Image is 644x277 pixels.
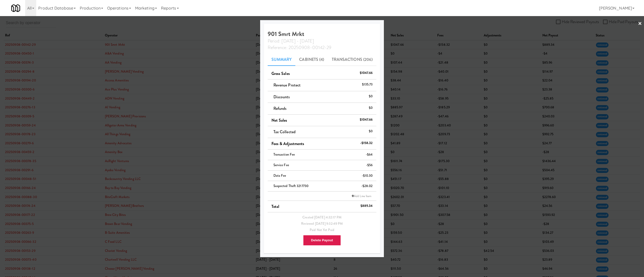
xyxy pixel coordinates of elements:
[362,81,373,88] div: $135.73
[295,53,328,66] a: Cabinets (4)
[268,38,314,44] span: Period: [DATE] - [DATE]
[366,152,373,158] div: -$64
[271,214,373,221] div: Created [DATE] 4:32:17 PM
[273,106,287,111] span: Refunds
[268,160,377,171] li: Service Fee-$56
[271,117,287,123] span: Net Sales
[361,183,373,189] div: -$28.02
[268,171,377,181] li: Data Fee-$10.30
[268,53,296,66] a: Summary
[303,235,341,246] button: Delete Payout
[273,129,296,135] span: Tax Collected
[360,117,373,123] div: $1047.66
[11,4,20,13] img: Micromart
[268,181,377,192] li: Suspected Theft 3217730-$28.02
[273,152,295,157] span: Transaction Fee
[350,194,373,199] a: Add Line Item
[271,221,373,227] div: Reviewed [DATE] 9:32:49 PM
[366,162,373,168] div: -$56
[271,71,290,76] span: Gross Sales
[268,31,377,51] h4: 901 Smrt Mrkt
[273,82,301,88] span: Revenue Protect
[369,128,373,134] div: $0
[360,140,373,146] div: -$158.32
[360,203,373,209] div: $889.34
[369,93,373,100] div: $0
[271,227,373,233] div: Paid Not Yet Paid
[369,105,373,111] div: $0
[273,163,289,167] span: Service Fee
[273,94,290,100] span: Discounts
[273,173,286,178] span: Data Fee
[271,141,304,147] span: Fees & Adjustments
[328,53,377,66] a: Transactions (206)
[273,183,308,188] span: Suspected Theft 3217730
[638,16,642,32] a: ×
[362,173,373,179] div: -$10.30
[268,44,332,51] span: Reference: 20250908-00142-29
[268,150,377,160] li: Transaction Fee-$64
[271,204,279,209] span: Total
[360,70,373,76] div: $1047.66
